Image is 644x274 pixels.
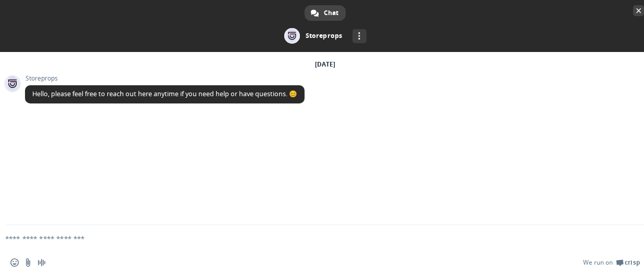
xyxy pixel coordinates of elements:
[5,234,612,243] textarea: Compose your message...
[352,29,367,43] div: More channels
[625,258,640,267] span: Crisp
[583,258,613,267] span: We run on
[633,5,644,16] span: Close chat
[24,258,32,267] span: Send a file
[315,61,335,68] div: [DATE]
[10,258,19,267] span: Insert an emoji
[305,5,346,21] div: Chat
[583,258,640,267] a: We run onCrisp
[25,75,305,82] span: Storeprops
[32,89,297,98] span: Hello, please feel free to reach out here anytime if you need help or have questions. 😊
[37,258,46,267] span: Audio message
[324,5,338,21] span: Chat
